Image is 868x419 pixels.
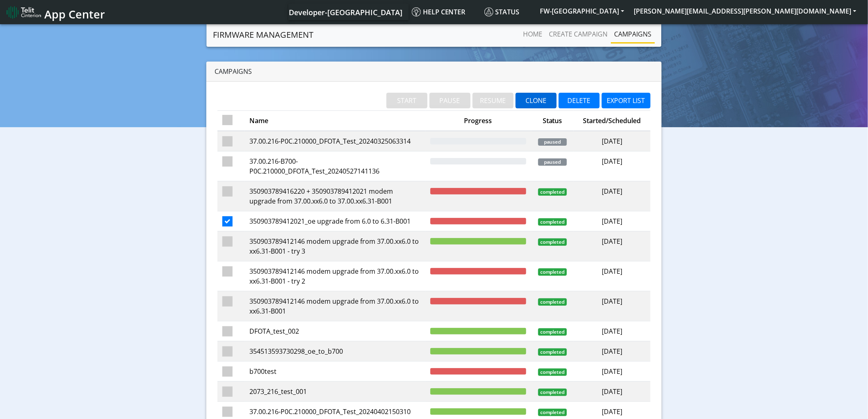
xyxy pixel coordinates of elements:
td: 37.00.216-P0C.210000_DFOTA_Test_20240325063314 [244,131,425,151]
td: [DATE] [574,261,651,291]
span: Status [484,7,520,16]
button: DELETE [559,93,600,108]
td: [DATE] [574,131,651,151]
th: Name [244,111,425,131]
a: Home [520,26,546,42]
button: FW-[GEOGRAPHIC_DATA] [535,4,629,18]
td: 350903789412146 modem upgrade from 37.00.xx6.0 to xx6.31-B001 - try 3 [244,231,425,261]
th: Status [531,111,573,131]
td: [DATE] [574,211,651,231]
td: [DATE] [574,341,651,362]
span: completed [538,238,567,246]
img: knowledge.svg [412,7,421,16]
td: b700test [244,362,425,382]
span: Developer-[GEOGRAPHIC_DATA] [289,7,402,17]
div: Campaigns [206,62,662,82]
td: 350903789416220 + 350903789412021 modem upgrade from 37.00.xx6.0 to 37.00.xx6.31-B001 [244,181,425,211]
td: 37.00.216-B700-P0C.210000_DFOTA_Test_20240527141136 [244,151,425,181]
a: App Center [7,3,104,21]
a: Campaigns [611,26,655,42]
td: 350903789412146 modem upgrade from 37.00.xx6.0 to xx6.31-B001 - try 2 [244,261,425,291]
span: completed [538,389,567,396]
span: completed [538,188,567,196]
a: Create campaign [546,26,611,42]
td: [DATE] [574,362,651,382]
span: paused [538,138,567,146]
th: Started/Scheduled [574,111,651,131]
td: 350903789412146 modem upgrade from 37.00.xx6.0 to xx6.31-B001 [244,291,425,321]
td: [DATE] [574,151,651,181]
button: EXPORT LIST [602,93,651,108]
span: Help center [412,7,466,16]
a: Firmware management [213,27,314,43]
td: 2073_216_test_001 [244,382,425,402]
a: Status [481,4,535,20]
td: [DATE] [574,382,651,402]
button: CLONE [516,93,557,108]
td: [DATE] [574,321,651,341]
span: completed [538,218,567,226]
td: 354513593730298_oe_to_b700 [244,341,425,362]
span: App Center [44,7,105,22]
th: Progress [425,111,532,131]
td: [DATE] [574,291,651,321]
a: Your current platform instance [288,4,402,20]
img: logo-telit-cinterion-gw-new.png [7,6,41,19]
button: [PERSON_NAME][EMAIL_ADDRESS][PERSON_NAME][DOMAIN_NAME] [629,4,861,18]
span: completed [538,348,567,356]
td: DFOTA_test_002 [244,321,425,341]
td: [DATE] [574,231,651,261]
span: paused [538,158,567,166]
span: completed [538,409,567,416]
img: status.svg [484,7,493,16]
span: completed [538,268,567,276]
td: [DATE] [574,181,651,211]
span: completed [538,328,567,336]
span: completed [538,369,567,376]
span: completed [538,298,567,306]
td: 350903789412021_oe upgrade from 6.0 to 6.31-B001 [244,211,425,231]
a: Help center [409,4,481,20]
